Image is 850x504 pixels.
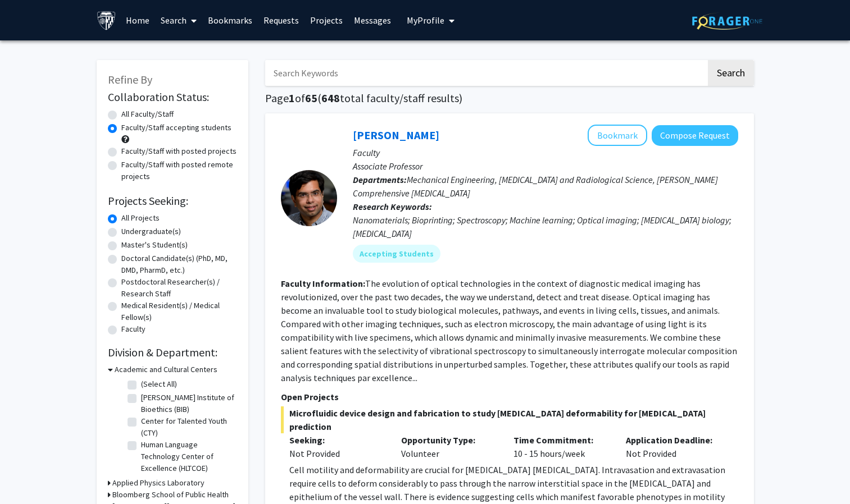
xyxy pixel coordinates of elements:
div: Not Provided [289,447,385,460]
b: Departments: [353,174,407,185]
div: Volunteer [393,433,505,460]
a: Requests [258,1,304,40]
button: Search [708,60,754,86]
a: Projects [304,1,348,40]
label: Doctoral Candidate(s) (PhD, MD, DMD, PharmD, etc.) [121,253,237,276]
label: All Faculty/Staff [121,108,174,120]
a: Messages [348,1,397,40]
p: Open Projects [281,390,738,404]
p: Time Commitment: [513,433,609,447]
a: Home [120,1,155,40]
label: Faculty/Staff with posted remote projects [121,159,237,182]
label: All Projects [121,212,160,224]
p: Opportunity Type: [401,433,497,447]
label: Faculty [121,323,146,335]
p: Associate Professor [353,159,738,173]
span: 648 [321,91,340,105]
a: [PERSON_NAME] [353,128,439,142]
div: Nanomaterials; Bioprinting; Spectroscopy; Machine learning; Optical imaging; [MEDICAL_DATA] biolo... [353,213,738,240]
span: Refine By [108,72,152,86]
div: 10 - 15 hours/week [505,433,617,460]
label: Undergraduate(s) [121,226,181,237]
label: Human Language Technology Center of Excellence (HLTCOE) [141,439,234,474]
h3: Bloomberg School of Public Health [112,489,229,501]
button: Add Ishan Barman to Bookmarks [588,125,647,146]
h3: Academic and Cultural Centers [115,364,217,375]
span: 1 [289,91,295,105]
img: Johns Hopkins University Logo [97,11,116,30]
h1: Page of ( total faculty/staff results) [265,91,754,105]
fg-read-more: The evolution of optical technologies in the context of diagnostic medical imaging has revolution... [281,278,737,383]
label: Faculty/Staff with posted projects [121,145,237,157]
label: (Select All) [141,378,177,390]
h3: Applied Physics Laboratory [112,477,204,489]
label: [PERSON_NAME] Institute of Bioethics (BIB) [141,392,234,415]
label: Center for Talented Youth (CTY) [141,415,234,439]
p: Application Deadline: [626,433,721,447]
a: Search [155,1,202,40]
mat-chip: Accepting Students [353,245,440,263]
label: Faculty/Staff accepting students [121,122,231,134]
iframe: Chat [8,453,48,496]
div: Not Provided [617,433,730,460]
p: Faculty [353,146,738,159]
span: 65 [305,91,317,105]
h2: Projects Seeking: [108,194,237,208]
button: Compose Request to Ishan Barman [652,125,738,146]
h2: Division & Department: [108,346,237,359]
p: Seeking: [289,433,385,447]
a: Bookmarks [202,1,258,40]
input: Search Keywords [265,60,706,86]
b: Faculty Information: [281,278,365,289]
h2: Collaboration Status: [108,90,237,104]
span: Microfluidic device design and fabrication to study [MEDICAL_DATA] deformability for [MEDICAL_DAT... [281,406,738,433]
span: Mechanical Engineering, [MEDICAL_DATA] and Radiological Science, [PERSON_NAME] Comprehensive [MED... [353,174,718,199]
span: My Profile [407,15,444,26]
label: Master's Student(s) [121,239,188,251]
label: Postdoctoral Researcher(s) / Research Staff [121,276,237,300]
b: Research Keywords: [353,201,432,212]
img: ForagerOne Logo [692,12,762,30]
label: Medical Resident(s) / Medical Fellow(s) [121,300,237,323]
